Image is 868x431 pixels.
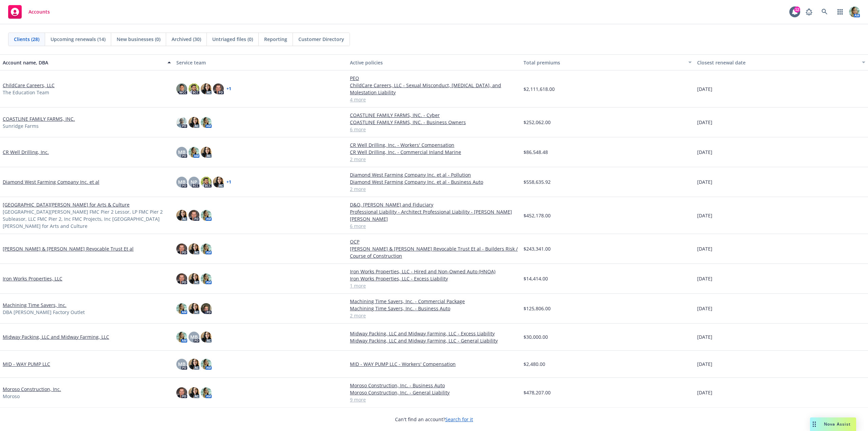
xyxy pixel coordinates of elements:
[189,83,199,94] img: photo
[697,360,712,368] span: [DATE]
[524,178,551,185] span: $558,635.92
[178,149,185,156] span: MB
[176,387,187,398] img: photo
[3,178,99,185] a: Diamond West Farming Company Inc. et al
[201,83,212,94] img: photo
[3,275,62,282] a: Iron Works Properties, LLC
[818,5,831,19] a: Search
[350,330,518,337] a: Midway Packing, LLC and Midway Farming, LLC - Excess Liability
[350,222,518,230] a: 6 more
[350,268,518,275] a: Iron Works Properties, LLC - Hired and Non-Owned Auto (HNOA)
[3,89,49,96] span: The Education Team
[350,275,518,282] a: Iron Works Properties, LLC - Excess Liability
[350,149,518,156] a: CR Well Drilling, Inc. - Commercial Inland Marine
[350,238,518,245] a: OCP
[176,59,344,66] div: Service team
[226,87,231,91] a: + 1
[350,141,518,149] a: CR Well Drilling, Inc. - Workers' Compensation
[350,360,518,368] a: MID - WAY PUMP LLC - Workers' Compensation
[697,333,712,340] span: [DATE]
[524,85,555,93] span: $2,111,618.00
[213,83,224,94] img: photo
[350,185,518,193] a: 2 more
[3,82,55,89] a: ChildCare Careers, LLC
[395,416,473,423] span: Can't find an account?
[226,180,231,184] a: + 1
[201,273,212,284] img: photo
[350,126,518,133] a: 6 more
[176,117,187,128] img: photo
[347,54,521,71] button: Active policies
[3,245,134,252] a: [PERSON_NAME] & [PERSON_NAME] Revocable Trust Et al
[824,421,851,427] span: Nova Assist
[191,178,197,185] span: NP
[189,359,199,370] img: photo
[174,54,347,71] button: Service team
[176,332,187,342] img: photo
[849,6,860,17] img: photo
[350,75,518,82] a: PEO
[172,36,201,43] span: Archived (30)
[3,301,66,309] a: Machining Time Savers, Inc.
[524,305,551,312] span: $125,806.00
[697,149,712,156] span: [DATE]
[524,389,551,396] span: $478,207.00
[697,245,712,252] span: [DATE]
[3,333,109,340] a: Midway Packing, LLC and Midway Farming, LLC
[524,275,548,282] span: $14,414.00
[213,177,224,188] img: photo
[264,36,287,43] span: Reporting
[524,333,548,340] span: $30,000.00
[176,273,187,284] img: photo
[697,275,712,282] span: [DATE]
[3,59,163,66] div: Account name, DBA
[697,59,858,66] div: Closest renewal date
[350,282,518,289] a: 1 more
[521,54,694,71] button: Total premiums
[697,389,712,396] span: [DATE]
[350,298,518,305] a: Machining Time Savers, Inc. - Commercial Package
[201,243,212,254] img: photo
[350,96,518,103] a: 4 more
[189,387,199,398] img: photo
[810,417,856,431] button: Nova Assist
[3,201,130,208] a: [GEOGRAPHIC_DATA][PERSON_NAME] for Arts & Culture
[833,5,847,19] a: Switch app
[176,210,187,221] img: photo
[189,273,199,284] img: photo
[810,417,818,431] div: Drag to move
[5,2,53,21] a: Accounts
[350,245,518,259] a: [PERSON_NAME] & [PERSON_NAME] Revocable Trust Et al - Builders Risk / Course of Construction
[3,393,20,400] span: Moroso
[350,119,518,126] a: COASTLINE FAMILY FARMS, INC. - Business Owners
[697,305,712,312] span: [DATE]
[697,85,712,93] span: [DATE]
[350,171,518,178] a: Diamond West Farming Company Inc. et al - Pollution
[201,210,212,221] img: photo
[201,147,212,158] img: photo
[697,178,712,185] span: [DATE]
[694,54,868,71] button: Closest renewal date
[189,210,199,221] img: photo
[3,122,39,130] span: Sunridge Farms
[178,178,185,185] span: MB
[3,360,50,368] a: MID - WAY PUMP LLC
[697,212,712,219] span: [DATE]
[524,212,551,219] span: $452,178.00
[524,360,545,368] span: $2,480.00
[3,115,75,122] a: COASTLINE FAMILY FARMS, INC.
[201,332,212,342] img: photo
[350,112,518,119] a: COASTLINE FAMILY FARMS, INC. - Cyber
[212,36,253,43] span: Untriaged files (0)
[697,119,712,126] span: [DATE]
[350,337,518,344] a: Midway Packing, LLC and Midway Farming, LLC - General Liability
[350,382,518,389] a: Moroso Construction, Inc. - Business Auto
[794,6,800,13] div: 12
[524,119,551,126] span: $252,062.00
